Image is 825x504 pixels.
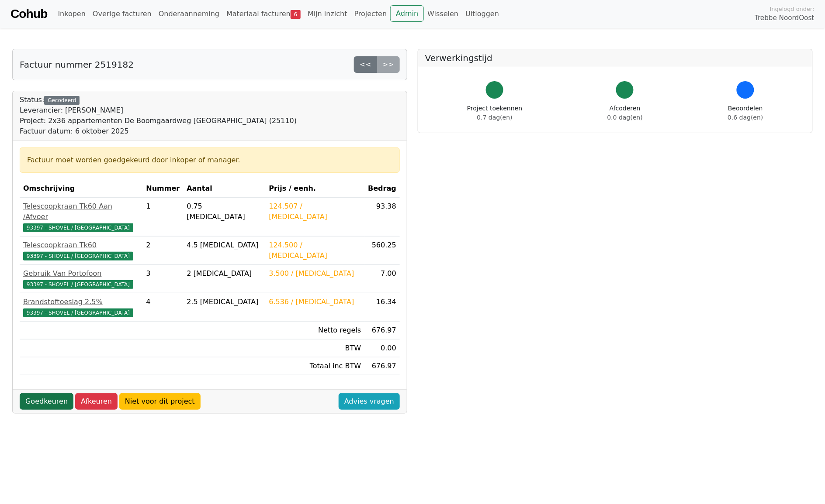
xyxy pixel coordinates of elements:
[10,3,47,24] a: Cohub
[269,201,361,222] div: 124.507 / [MEDICAL_DATA]
[23,252,133,261] span: 93397 - SHOVEL / [GEOGRAPHIC_DATA]
[54,5,89,23] a: Inkopen
[269,240,361,261] div: 124.500 / [MEDICAL_DATA]
[477,114,513,121] span: 0.7 dag(en)
[44,96,80,105] div: Gecodeerd
[20,105,297,116] div: Leverancier: [PERSON_NAME]
[265,339,364,357] td: BTW
[187,268,262,279] div: 2 [MEDICAL_DATA]
[607,104,643,122] div: Afcoderen
[770,5,815,13] span: Ingelogd onder:
[390,5,424,22] a: Admin
[20,126,297,137] div: Factuur datum: 6 oktober 2025
[75,393,118,410] a: Afkeuren
[265,322,364,339] td: Netto regels
[364,322,400,339] td: 676.97
[364,237,400,265] td: 560.25
[23,240,139,250] div: Telescoopkraan Tk60
[27,155,392,165] div: Factuur moet worden goedgekeurd door inkoper of manager.
[269,297,361,307] div: 6.536 / [MEDICAL_DATA]
[23,297,139,318] a: Brandstoftoeslag 2.5%93397 - SHOVEL / [GEOGRAPHIC_DATA]
[351,5,391,23] a: Projecten
[20,180,142,198] th: Omschrijving
[304,5,351,23] a: Mijn inzicht
[23,223,133,232] span: 93397 - SHOVEL / [GEOGRAPHIC_DATA]
[183,180,265,198] th: Aantal
[223,5,304,23] a: Materiaal facturen6
[364,357,400,375] td: 676.97
[23,268,139,279] div: Gebruik Van Portofoon
[187,297,262,307] div: 2.5 [MEDICAL_DATA]
[23,201,139,233] a: Telescoopkraan Tk60 Aan /Afvoer93397 - SHOVEL / [GEOGRAPHIC_DATA]
[424,5,462,23] a: Wisselen
[23,280,133,289] span: 93397 - SHOVEL / [GEOGRAPHIC_DATA]
[20,59,134,70] h5: Factuur nummer 2519182
[364,198,400,237] td: 93.38
[462,5,503,23] a: Uitloggen
[339,393,400,410] a: Advies vragen
[728,104,763,122] div: Beoordelen
[728,114,763,121] span: 0.6 dag(en)
[119,393,201,410] a: Niet voor dit project
[265,180,364,198] th: Prijs / eenh.
[354,56,377,73] a: <<
[23,240,139,261] a: Telescoopkraan Tk6093397 - SHOVEL / [GEOGRAPHIC_DATA]
[20,116,297,126] div: Project: 2x36 appartementen De Boomgaardweg [GEOGRAPHIC_DATA] (25110)
[142,180,183,198] th: Nummer
[755,13,815,23] span: Trebbe NoordOost
[364,339,400,357] td: 0.00
[142,265,183,293] td: 3
[142,293,183,322] td: 4
[364,180,400,198] th: Bedrag
[23,268,139,289] a: Gebruik Van Portofoon93397 - SHOVEL / [GEOGRAPHIC_DATA]
[142,198,183,237] td: 1
[23,309,133,317] span: 93397 - SHOVEL / [GEOGRAPHIC_DATA]
[20,95,297,137] div: Status:
[20,393,73,410] a: Goedkeuren
[187,201,262,222] div: 0.75 [MEDICAL_DATA]
[89,5,155,23] a: Overige facturen
[142,237,183,265] td: 2
[265,357,364,375] td: Totaal inc BTW
[269,268,361,279] div: 3.500 / [MEDICAL_DATA]
[155,5,223,23] a: Onderaanneming
[23,297,139,307] div: Brandstoftoeslag 2.5%
[425,53,805,63] h5: Verwerkingstijd
[23,201,139,222] div: Telescoopkraan Tk60 Aan /Afvoer
[187,240,262,250] div: 4.5 [MEDICAL_DATA]
[364,265,400,293] td: 7.00
[607,114,643,121] span: 0.0 dag(en)
[291,10,301,19] span: 6
[364,293,400,322] td: 16.34
[467,104,522,122] div: Project toekennen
